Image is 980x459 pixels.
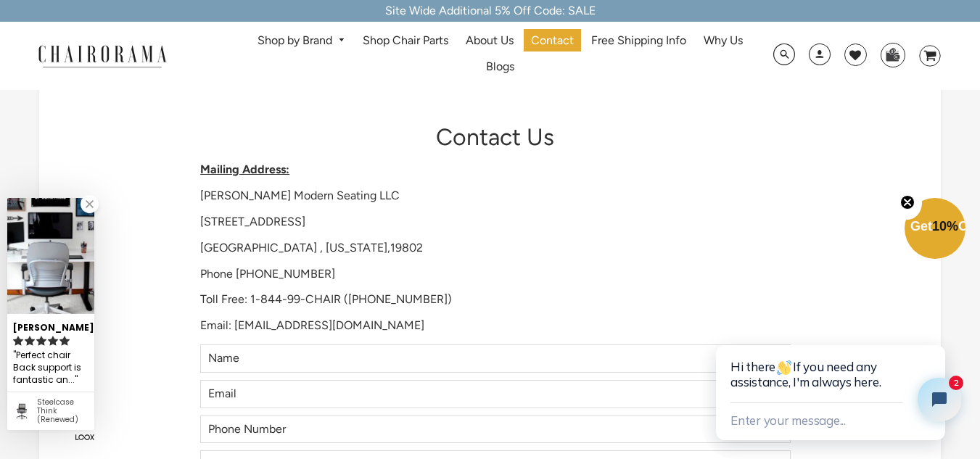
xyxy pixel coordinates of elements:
[13,336,23,346] svg: rating icon full
[531,33,574,49] span: Contact
[355,29,456,51] a: Shop Chair Parts
[200,189,791,204] p: [PERSON_NAME] Modern Seating LLC
[893,186,922,220] button: Close teaser
[7,198,94,314] img: Taine T. review of Steelcase Think (Renewed)
[932,219,958,233] span: 10%
[25,336,35,346] svg: rating icon full
[48,336,58,346] svg: rating icon full
[881,44,904,65] img: WhatsApp_Image_2024-07-12_at_16.23.01.webp
[59,336,70,346] svg: rating icon full
[250,30,353,52] a: Shop by Brand
[584,29,693,51] a: Free Shipping Info
[910,219,977,233] span: Get Off
[200,344,791,373] input: Name
[200,292,791,307] p: Toll Free: 1-844-99-CHAIR ([PHONE_NUMBER])
[200,123,791,151] h1: Contact Us
[200,162,289,176] strong: Mailing Address:
[236,29,765,83] nav: DesktopNavigation
[363,33,448,49] span: Shop Chair Parts
[200,380,791,408] input: Email
[200,215,791,230] p: [STREET_ADDRESS]
[704,33,743,49] span: Why Us
[591,33,686,49] span: Free Shipping Info
[200,267,791,282] p: Phone [PHONE_NUMBER]
[200,318,791,334] p: Email: [EMAIL_ADDRESS][DOMAIN_NAME]
[524,29,581,51] a: Contact
[200,241,791,256] p: [GEOGRAPHIC_DATA] , [US_STATE],19802
[486,59,514,75] span: Blogs
[37,398,88,424] div: Steelcase Think (Renewed)
[466,33,514,49] span: About Us
[30,43,175,68] img: chairorama
[701,299,980,459] iframe: Tidio Chat
[458,29,521,51] a: About Us
[905,199,965,260] div: Get10%OffClose teaser
[36,336,46,346] svg: rating icon full
[13,316,88,334] div: [PERSON_NAME]
[696,29,750,51] a: Why Us
[479,56,522,78] a: Blogs
[200,415,791,444] input: Phone Number
[13,348,88,388] div: Perfect chair Back support is fantastic and seat is comfortable. Arms have easy adjustments - fra...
